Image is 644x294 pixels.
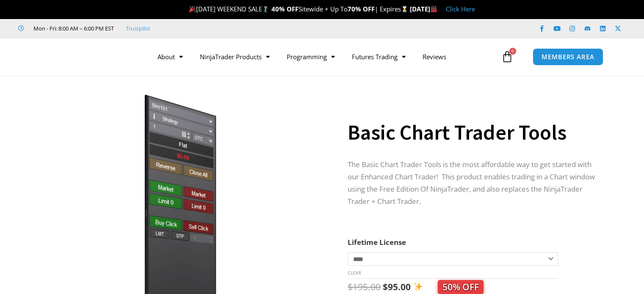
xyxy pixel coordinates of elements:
[401,6,408,12] img: ⌛
[348,159,595,208] p: The Basic Chart Trader Tools is the most affordable way to get started with our Enhanced Chart Tr...
[149,47,499,66] nav: Menu
[533,48,603,66] a: MEMBERS AREA
[410,5,437,13] strong: [DATE]
[278,47,343,66] a: Programming
[348,281,353,293] span: $
[343,47,414,66] a: Futures Trading
[31,23,114,33] span: Mon - Fri: 8:00 AM – 6:00 PM EST
[438,280,484,294] span: 50% OFF
[383,281,411,293] bdi: 95.00
[126,23,150,33] a: Trustpilot
[31,41,122,72] img: LogoAI | Affordable Indicators – NinjaTrader
[542,54,594,60] span: MEMBERS AREA
[189,6,196,12] img: 🎉
[348,270,361,276] a: Clear options
[263,6,269,12] img: 🏌️‍♂️
[191,47,278,66] a: NinjaTrader Products
[446,5,475,13] a: Click Here
[187,5,409,13] span: [DATE] WEEKEND SALE Sitewide + Up To | Expires
[348,281,381,293] bdi: 195.00
[149,47,191,66] a: About
[489,44,526,69] a: 0
[414,47,455,66] a: Reviews
[271,5,299,13] strong: 40% OFF
[509,48,516,55] span: 0
[348,237,406,247] label: Lifetime License
[348,5,375,13] strong: 70% OFF
[431,6,437,12] img: 🏭
[383,281,388,293] span: $
[348,118,595,147] h1: Basic Chart Trader Tools
[414,282,423,291] img: ✨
